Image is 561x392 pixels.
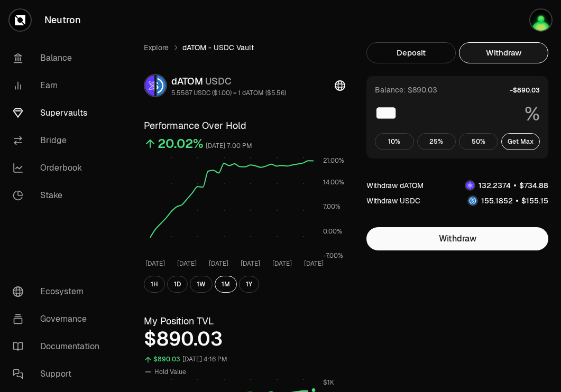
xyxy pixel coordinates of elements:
div: [DATE] 7:00 PM [206,140,252,152]
tspan: [DATE] [272,259,292,268]
span: USDC [205,75,232,87]
button: Deposit [366,42,456,63]
h3: Performance Over Hold [144,118,345,133]
button: Get Max [501,133,540,150]
span: % [525,104,540,125]
div: Balance: $890.03 [375,85,437,95]
button: Withdraw [366,227,548,250]
a: Balance [4,44,114,72]
button: 1Y [239,276,259,293]
div: 20.02% [158,135,204,152]
button: 50% [459,133,498,150]
button: 1H [144,276,165,293]
img: dATOM Logo [145,75,154,96]
tspan: 0.00% [323,227,342,236]
nav: breadcrumb [144,42,345,53]
button: 1D [167,276,188,293]
div: dATOM [171,74,286,89]
tspan: 14.00% [323,178,344,186]
a: Governance [4,305,114,333]
a: Orderbook [4,154,114,182]
span: dATOM - USDC Vault [182,42,254,53]
button: 10% [375,133,414,150]
div: $890.03 [144,329,345,350]
button: Withdraw [459,42,548,63]
button: 25% [417,133,456,150]
a: Bridge [4,127,114,154]
h3: My Position TVL [144,314,345,329]
button: 1M [215,276,237,293]
tspan: -7.00% [323,251,343,260]
div: Withdraw USDC [366,195,420,206]
a: Documentation [4,333,114,360]
div: Withdraw dATOM [366,180,424,191]
button: 1W [190,276,213,293]
tspan: 7.00% [323,202,341,211]
a: Support [4,360,114,388]
tspan: [DATE] [177,259,197,268]
a: Stake [4,182,114,209]
a: Earn [4,72,114,99]
tspan: 21.00% [323,156,344,165]
img: dATOM Logo [466,181,474,190]
tspan: [DATE] [209,259,228,268]
tspan: [DATE] [145,259,165,268]
a: Supervaults [4,99,114,127]
div: [DATE] 4:16 PM [182,353,227,366]
span: Hold Value [154,368,186,376]
img: USDC Logo [468,197,477,205]
tspan: [DATE] [241,259,260,268]
tspan: [DATE] [304,259,324,268]
a: Explore [144,42,169,53]
div: $890.03 [153,353,180,366]
tspan: $1K [323,378,334,387]
a: Ecosystem [4,278,114,305]
div: 5.5587 USDC ($1.00) = 1 dATOM ($5.56) [171,89,286,97]
img: Atom Staking [530,10,551,31]
img: USDC Logo [157,75,166,96]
